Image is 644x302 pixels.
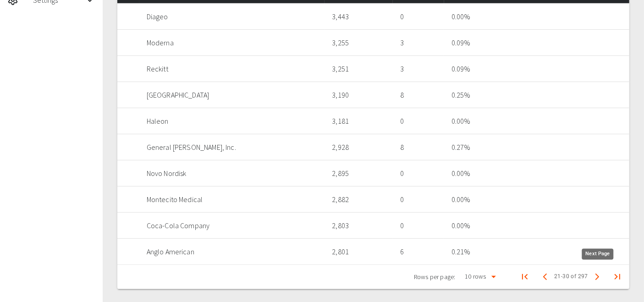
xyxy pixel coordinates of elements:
p: Rows per page: [414,272,455,281]
p: 3 [400,63,437,74]
button: First Page [514,266,536,288]
p: 0.09 % [451,37,622,48]
p: 0.25 % [451,89,622,100]
p: 3,255 [332,37,385,48]
p: 2,928 [332,142,385,153]
p: 0 [400,115,437,126]
button: Previous Page [536,268,554,286]
p: 0.00 % [451,194,622,205]
button: Next Page [588,268,606,286]
p: 6 [400,246,437,257]
div: 10 rows [459,270,499,283]
p: 0 [400,194,437,205]
p: 2,801 [332,246,385,257]
p: 0 [400,11,437,22]
p: 0 [400,220,437,231]
p: 3,443 [332,11,385,22]
div: Next Page [582,248,613,260]
p: 3,181 [332,115,385,126]
p: Novo Nordisk [147,168,318,179]
p: Montecito Medical [147,194,318,205]
p: 8 [400,89,437,100]
p: 0.00 % [451,220,622,231]
p: Anglo American [147,246,318,257]
p: 0.00 % [451,115,622,126]
p: 3,190 [332,89,385,100]
p: 2,803 [332,220,385,231]
p: 0.00 % [451,11,622,22]
p: Diageo [147,11,318,22]
p: Moderna [147,37,318,48]
p: [GEOGRAPHIC_DATA] [147,89,318,100]
p: 3 [400,37,437,48]
p: 0.27 % [451,142,622,153]
p: Haleon [147,115,318,126]
p: 2,882 [332,194,385,205]
p: 0.09 % [451,63,622,74]
p: 2,895 [332,168,385,179]
p: Coca-Cola Company [147,220,318,231]
p: 0.00 % [451,168,622,179]
p: General [PERSON_NAME], Inc. [147,142,318,153]
p: 0.21 % [451,246,622,257]
p: 0 [400,168,437,179]
p: 8 [400,142,437,153]
p: 3,251 [332,63,385,74]
div: 10 rows [462,272,488,281]
button: Last Page [606,266,628,288]
p: Reckitt [147,63,318,74]
span: 21-30 of 297 [554,272,588,281]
